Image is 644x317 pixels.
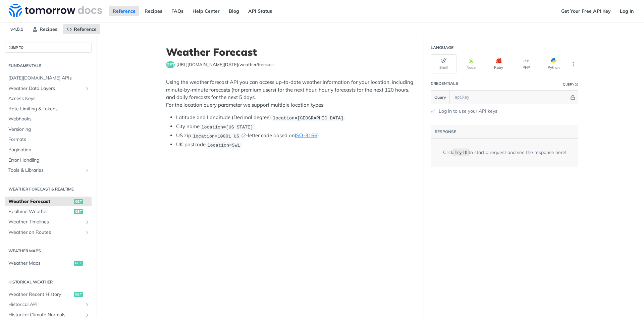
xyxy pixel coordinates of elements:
[8,198,72,205] span: Weather Forecast
[5,135,92,145] a: Formats
[8,291,72,298] span: Weather Recent History
[616,6,637,16] a: Log In
[85,86,90,91] button: Show subpages for Weather Data Layers
[74,199,83,204] span: get
[200,124,255,130] code: location=[US_STATE]
[439,108,497,115] a: Log in to use your API keys
[9,4,102,17] img: Tomorrow.io Weather API Docs
[5,114,92,124] a: Webhooks
[85,168,90,173] button: Show subpages for Tools & Libraries
[245,6,276,16] a: API Status
[5,145,92,155] a: Pagination
[8,106,90,112] span: Rate Limiting & Tokens
[431,91,450,104] button: Query
[141,6,166,16] a: Recipes
[569,94,576,101] button: Hide
[166,61,175,68] span: get
[5,207,92,217] a: Realtime Weatherget
[271,115,345,121] code: location=[GEOGRAPHIC_DATA]
[5,217,92,227] a: Weather TimelinesShow subpages for Weather Timelines
[85,302,90,307] button: Show subpages for Historical API
[541,54,567,73] button: Python
[7,24,27,34] span: v4.0.1
[5,279,92,285] h2: Historical Weather
[168,6,187,16] a: FAQs
[5,73,92,83] a: [DATE][DOMAIN_NAME] APIs
[5,227,92,237] a: Weather on RoutesShow subpages for Weather on Routes
[166,78,414,109] p: Using the weather forecast API you can access up-to-date weather information for your location, i...
[434,94,446,100] span: Query
[570,61,576,67] svg: More ellipsis
[431,54,457,73] button: Shell
[8,85,83,92] span: Weather Data Layers
[8,301,83,308] span: Historical API
[74,26,97,32] span: Reference
[5,63,92,69] h2: Fundamentals
[5,197,92,207] a: Weather Forecastget
[5,258,92,268] a: Weather Mapsget
[5,94,92,104] a: Access Keys
[8,260,72,267] span: Weather Maps
[5,289,92,300] a: Weather Recent Historyget
[5,104,92,114] a: Rate Limiting & Tokens
[191,133,241,140] code: location=10001 US
[5,300,92,310] a: Historical APIShow subpages for Historical API
[8,147,90,153] span: Pagination
[8,167,83,174] span: Tools & Libraries
[5,186,92,192] h2: Weather Forecast & realtime
[74,292,83,297] span: get
[189,6,223,16] a: Help Center
[40,26,57,32] span: Recipes
[451,91,569,104] input: apikey
[568,59,578,69] button: More Languages
[176,114,414,121] li: Latitude and Longitude (Decimal degree)
[431,45,453,51] div: Language
[563,82,578,87] div: QueryInformation
[8,208,72,215] span: Realtime Weather
[74,209,83,214] span: get
[176,141,414,149] li: UK postcode
[443,149,566,156] div: Click to start a request and see the response here!
[5,165,92,175] a: Tools & LibrariesShow subpages for Tools & Libraries
[29,24,61,34] a: Recipes
[295,132,317,139] a: ISO-3166
[8,126,90,133] span: Versioning
[486,54,512,73] button: Ruby
[8,75,90,82] span: [DATE][DOMAIN_NAME] APIs
[8,229,83,236] span: Weather on Routes
[557,6,614,16] a: Get Your Free API Key
[513,54,539,73] button: PHP
[8,136,90,143] span: Formats
[453,149,469,156] code: Try It!
[5,43,92,53] button: JUMP TO
[8,219,83,225] span: Weather Timelines
[563,82,574,87] div: Query
[8,157,90,164] span: Error Handling
[74,261,83,266] span: get
[431,81,458,87] div: Credentials
[176,132,414,140] li: US zip (2-letter code based on )
[434,128,457,135] button: RESPONSE
[63,24,100,34] a: Reference
[206,142,242,149] code: location=SW1
[166,46,414,58] h1: Weather Forecast
[575,83,578,86] i: Information
[5,124,92,135] a: Versioning
[225,6,243,16] a: Blog
[5,248,92,254] h2: Weather Maps
[176,61,274,68] span: https://api.tomorrow.io/v4/weather/forecast
[458,54,484,73] button: Node
[8,116,90,122] span: Webhooks
[5,84,92,94] a: Weather Data LayersShow subpages for Weather Data Layers
[85,230,90,235] button: Show subpages for Weather on Routes
[176,123,414,130] li: City name
[109,6,139,16] a: Reference
[85,219,90,225] button: Show subpages for Weather Timelines
[8,95,90,102] span: Access Keys
[5,155,92,165] a: Error Handling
